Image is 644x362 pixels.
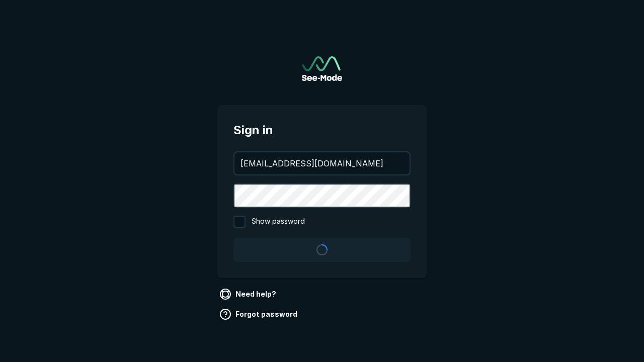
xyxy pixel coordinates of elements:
a: Need help? [217,286,280,302]
a: Forgot password [217,306,301,322]
img: See-Mode Logo [302,56,342,81]
input: your@email.com [234,152,410,174]
a: Go to sign in [302,56,342,81]
span: Sign in [233,121,411,139]
span: Show password [252,216,305,228]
